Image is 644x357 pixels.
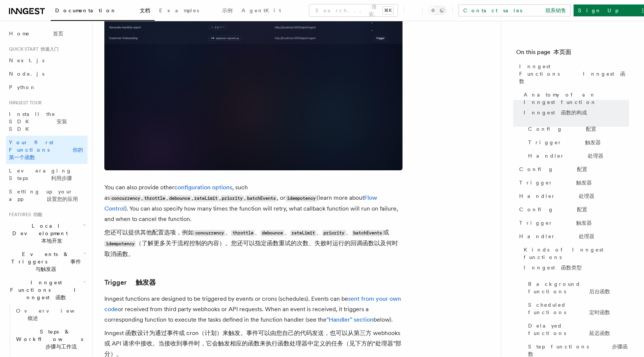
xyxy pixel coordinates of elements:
span: Node.js [9,71,44,77]
span: Quick start [6,46,59,52]
code: debounce [261,230,284,236]
span: Overview [16,308,104,321]
font: 延迟函数 [589,330,610,336]
span: Your first Functions [9,139,83,160]
a: AgentKit [237,2,285,20]
span: Features [6,212,42,218]
button: Toggle dark mode [429,6,446,15]
font: 本页面 [553,48,571,56]
font: 触发器 [576,220,592,226]
font: 设置您的应用 [47,196,78,202]
button: Inngest Functions Inngest 函数 [6,276,88,304]
a: sent from your own code [104,295,401,313]
font: 配置 [577,206,587,212]
font: 功能 [33,212,42,217]
span: Config [519,165,587,173]
span: Kinds of Inngest functions [524,246,629,274]
a: Config 配置 [525,122,629,136]
a: Config 配置 [516,162,629,176]
font: 本地开发 [41,238,62,244]
font: 触发器 [576,180,592,186]
font: 概述 [28,315,38,321]
code: batchEvents [352,230,383,236]
font: 处理器 [588,153,603,159]
font: 搜索... [369,4,380,32]
span: Handler [519,192,594,200]
a: Install the SDK 安装 SDK [6,107,88,136]
a: Python [6,80,88,94]
font: 您还可以提供其他配置选项，例如 、 、 、 、 、 或 （了解更多关于流程控制的内容）。您还可以指定函数重试的次数、失败时运行的回调函数以及何时取消函数。 [104,229,398,258]
a: Documentation 文档 [51,2,155,21]
font: 首页 [53,31,63,37]
span: AgentKit [241,7,281,13]
font: 处理器 [579,193,594,199]
a: Trigger 触发器 [104,277,156,288]
span: Next.js [9,57,44,63]
span: Trigger [519,219,592,227]
span: Inngest Functions [6,279,83,301]
a: Scheduled functions 定时函数 [525,298,629,319]
span: Anatomy of an Inngest function [524,91,629,119]
span: Background functions [528,280,629,295]
code: idempotency [104,241,136,247]
a: Handler 处理器 [516,189,629,203]
span: Events & Triggers [6,250,83,273]
code: concurrency [110,195,141,202]
code: throttle [143,195,166,202]
a: Examples 示例 [155,2,237,20]
span: Inngest Functions [519,63,629,85]
code: debounce [168,195,191,202]
code: priority [322,230,346,236]
button: Local Development 本地开发 [6,219,88,247]
a: Setting up your app 设置您的应用 [6,185,88,206]
button: Steps & Workflows 步骤与工作流 [13,325,88,353]
span: Handler [519,233,594,240]
a: Inngest Functions Inngest 函数 [516,60,629,88]
a: Delayed functions 延迟函数 [525,319,629,340]
a: Anatomy of an Inngest functionInngest 函数的构成 [521,88,629,122]
a: Your first Functions 你的第一个函数 [6,136,88,164]
a: Leveraging Steps 利用步骤 [6,164,88,185]
font: Inngest 函数类型 [524,265,582,271]
font: 文档 [140,7,150,13]
font: 步骤与工作流 [45,344,77,350]
a: Node.js [6,67,88,80]
font: Inngest 函数的构成 [524,110,587,116]
code: throttle [231,230,255,236]
code: rateLimit [193,195,219,202]
font: 配置 [586,126,596,132]
font: 快速入门 [41,47,59,52]
span: Delayed functions [528,322,629,337]
span: Documentation [55,7,150,13]
a: Overview 概述 [13,304,88,325]
span: Home [9,30,63,37]
span: Local Development [6,222,83,244]
a: Background functions 后台函数 [525,277,629,298]
span: Inngest tour [6,100,42,106]
a: Trigger 触发器 [516,216,629,230]
a: Flow Control [104,194,377,212]
a: Handler 处理器 [525,149,629,162]
span: Trigger [528,139,601,146]
a: Handler 处理器 [516,230,629,243]
span: Config [519,206,587,213]
span: Scheduled functions [528,301,629,316]
code: priority [221,195,244,202]
code: idempotency [285,195,317,202]
a: Next.js [6,54,88,67]
font: 配置 [577,166,587,172]
font: 示例 [222,7,233,13]
font: 处理器 [579,233,594,239]
code: rateLimit [290,230,316,236]
h4: On this page [516,48,629,60]
span: Python [9,84,36,90]
font: 触发器 [585,139,601,145]
a: configuration options [174,184,232,191]
span: Leveraging Steps [9,168,72,181]
span: Steps & Workflows [13,328,95,350]
span: Install the SDK [9,111,67,132]
p: You can also provide other , such as , , , , , , or (learn more about ). You can also specify how... [104,182,402,262]
a: Trigger 触发器 [516,176,629,189]
a: Contact sales 联系销售 [458,4,571,16]
kbd: ⌘K [383,7,393,14]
